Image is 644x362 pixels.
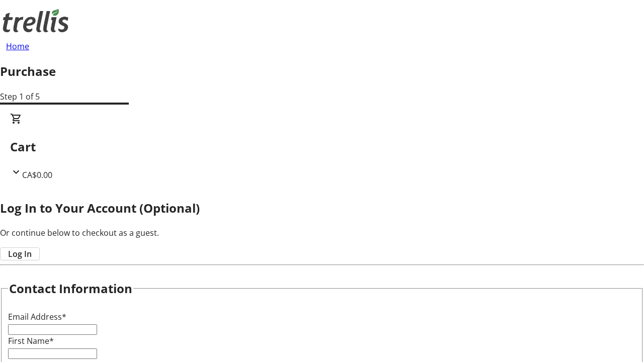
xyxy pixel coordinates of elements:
[10,113,634,181] div: CartCA$0.00
[8,335,54,346] label: First Name*
[10,138,634,156] h2: Cart
[8,311,66,322] label: Email Address*
[9,280,132,298] h2: Contact Information
[22,169,52,180] span: CA$0.00
[8,248,32,260] span: Log In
